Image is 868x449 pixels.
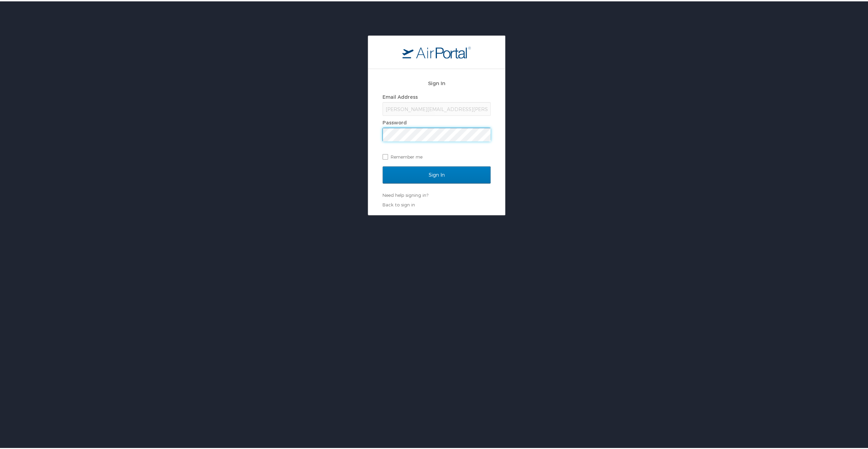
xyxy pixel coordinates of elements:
[383,191,428,196] a: Need help signing in?
[383,78,491,86] h2: Sign In
[383,150,491,161] label: Remember me
[383,118,407,124] label: Password
[383,93,418,98] label: Email Address
[383,165,491,182] input: Sign In
[402,45,471,57] img: logo
[383,201,415,206] a: Back to sign in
